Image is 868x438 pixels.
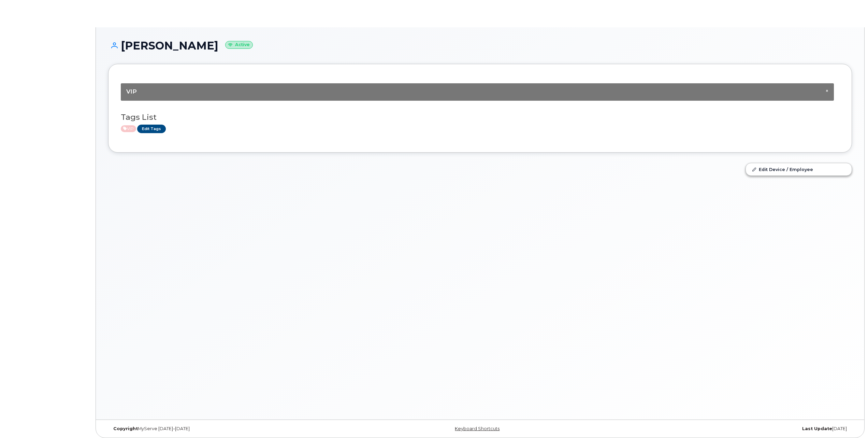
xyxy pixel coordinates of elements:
div: [DATE] [604,426,852,432]
h3: Tags List [121,113,839,122]
small: Active [225,41,253,49]
span: × [826,88,828,93]
a: Edit Tags [137,125,166,133]
strong: Copyright [113,426,138,431]
span: VIP [126,88,137,95]
div: MyServe [DATE]–[DATE] [108,426,356,432]
strong: Last Update [802,426,832,431]
h1: [PERSON_NAME] [108,40,852,52]
span: Active [121,125,136,132]
button: Close [826,89,828,93]
a: Edit Device / Employee [746,163,852,175]
a: Keyboard Shortcuts [455,426,500,431]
